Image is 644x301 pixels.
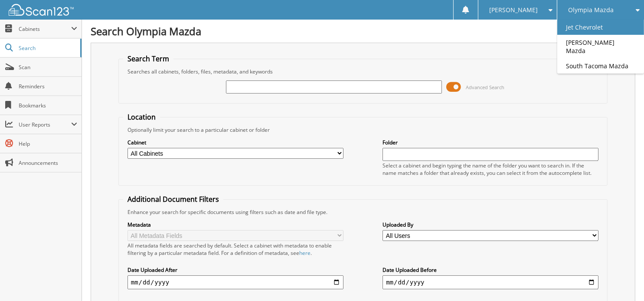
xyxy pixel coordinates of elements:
[568,7,614,13] span: Olympia Mazda
[19,44,76,52] span: Search
[557,20,644,35] a: Jet Chevrolet
[127,139,343,146] label: Cabinet
[127,242,343,257] div: All metadata fields are searched by default. Select a cabinet with metadata to enable filtering b...
[19,159,77,167] span: Announcements
[489,7,538,13] span: [PERSON_NAME]
[382,275,598,289] input: end
[127,275,343,289] input: start
[123,112,160,122] legend: Location
[382,266,598,274] label: Date Uploaded Before
[127,221,343,228] label: Metadata
[299,249,311,257] a: here
[123,54,173,64] legend: Search Term
[382,139,598,146] label: Folder
[19,83,77,90] span: Reminders
[123,208,603,216] div: Enhance your search for specific documents using filters such as date and file type.
[19,140,77,147] span: Help
[123,68,603,75] div: Searches all cabinets, folders, files, metadata, and keywords
[123,126,603,134] div: Optionally limit your search to a particular cabinet or folder
[466,84,504,90] span: Advanced Search
[557,35,644,58] a: [PERSON_NAME] Mazda
[382,162,598,177] div: Select a cabinet and begin typing the name of the folder you want to search in. If the name match...
[601,259,644,301] iframe: Chat Widget
[382,221,598,228] label: Uploaded By
[19,25,71,33] span: Cabinets
[91,24,635,38] h1: Search Olympia Mazda
[19,102,77,109] span: Bookmarks
[557,58,644,74] a: South Tacoma Mazda
[123,194,223,204] legend: Additional Document Filters
[9,4,74,16] img: scan123-logo-white.svg
[127,266,343,274] label: Date Uploaded After
[19,64,77,71] span: Scan
[19,121,71,128] span: User Reports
